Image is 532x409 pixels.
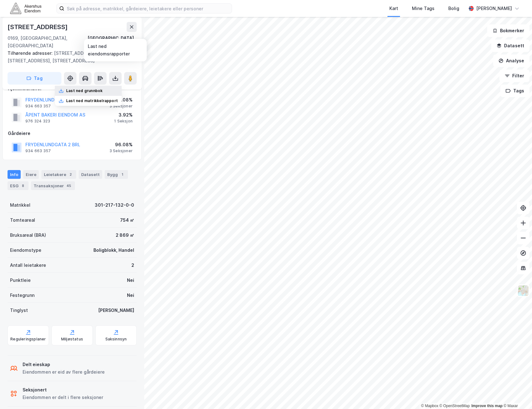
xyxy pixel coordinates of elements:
[25,119,50,124] div: 976 324 323
[61,337,83,342] div: Miljøstatus
[389,5,398,12] div: Kart
[105,337,127,342] div: Saksinnsyn
[8,50,54,56] span: Tilhørende adresser:
[493,54,529,67] button: Analyse
[10,292,34,299] div: Festegrunn
[476,5,512,12] div: [PERSON_NAME]
[109,141,133,148] div: 96.08%
[10,337,46,342] div: Reguleringsplaner
[65,183,72,189] div: 45
[93,246,134,254] div: Boligblokk, Handel
[491,39,529,52] button: Datasett
[10,216,35,224] div: Tomteareal
[127,277,134,284] div: Nei
[120,216,134,224] div: 754 ㎡
[66,98,118,103] div: Last ned matrikkelrapport
[8,181,29,190] div: ESG
[114,111,133,119] div: 3.92%
[20,183,26,189] div: 8
[98,307,134,314] div: [PERSON_NAME]
[412,5,435,12] div: Mine Tags
[105,170,128,179] div: Bygg
[67,171,74,178] div: 2
[8,22,69,32] div: [STREET_ADDRESS]
[119,171,125,178] div: 1
[23,361,105,368] div: Delt eieskap
[8,72,61,85] button: Tag
[10,3,41,14] img: akershus-eiendom-logo.9091f326c980b4bce74ccdd9f866810c.svg
[41,170,76,179] div: Leietakere
[500,85,529,97] button: Tags
[23,394,103,401] div: Eiendommen er delt i flere seksjoner
[114,119,133,124] div: 1 Seksjon
[109,104,133,109] div: 3 Seksjoner
[501,379,532,409] iframe: Chat Widget
[8,49,132,65] div: [STREET_ADDRESS], [STREET_ADDRESS], [STREET_ADDRESS]
[95,201,134,209] div: 301-217-132-0-0
[79,170,102,179] div: Datasett
[131,261,134,269] div: 2
[25,104,51,109] div: 934 663 357
[87,34,137,49] div: [GEOGRAPHIC_DATA], 217/132
[25,148,51,153] div: 934 663 357
[31,181,75,190] div: Transaksjoner
[23,368,105,376] div: Eiendommen er eid av flere gårdeiere
[440,404,470,408] a: OpenStreetMap
[10,277,31,284] div: Punktleie
[517,285,529,297] img: Z
[66,88,103,93] div: Last ned grunnbok
[10,261,46,269] div: Antall leietakere
[499,70,529,82] button: Filter
[23,386,103,394] div: Seksjonert
[471,404,503,408] a: Improve this map
[116,231,134,239] div: 2 869 ㎡
[64,4,232,13] input: Søk på adresse, matrikkel, gårdeiere, leietakere eller personer
[8,34,87,49] div: 0169, [GEOGRAPHIC_DATA], [GEOGRAPHIC_DATA]
[10,201,30,209] div: Matrikkel
[448,5,459,12] div: Bolig
[421,404,438,408] a: Mapbox
[127,292,134,299] div: Nei
[501,379,532,409] div: Kontrollprogram for chat
[487,24,529,37] button: Bokmerker
[10,307,28,314] div: Tinglyst
[8,170,21,179] div: Info
[10,231,46,239] div: Bruksareal (BRA)
[23,170,39,179] div: Eiere
[10,246,41,254] div: Eiendomstype
[109,148,133,153] div: 3 Seksjoner
[8,130,136,137] div: Gårdeiere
